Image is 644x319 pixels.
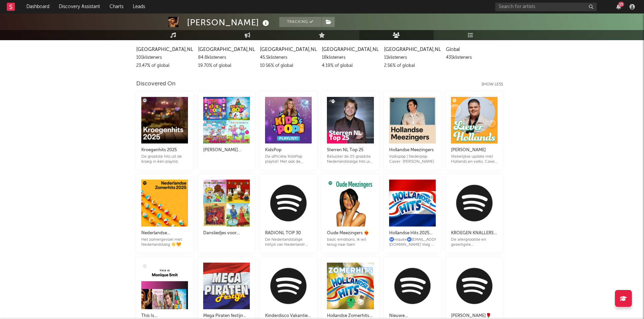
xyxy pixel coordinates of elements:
[265,229,312,237] div: RADIONL TOP 30
[203,229,250,237] div: Dansliedjes voor peuters
[141,139,188,164] a: Kroegenhits 2025De grootste hits uit de kroeg in één playlist.
[141,222,188,247] a: Nederlandse Zomerhits 2025Het zomergevoel met Nederlandstalig ☀️🧡
[389,154,436,164] div: Volkspop | Nederpop. Cover: [PERSON_NAME]
[446,46,503,54] div: Global
[384,62,441,70] div: 2.56 % of global
[260,54,317,62] div: 45.5k listeners
[203,139,250,159] a: [PERSON_NAME] kinderliedjes
[198,54,255,62] div: 84.8k listeners
[322,54,379,62] div: 18k listeners
[265,237,312,247] div: Dé Nederlandstalige hitlijst van Nederland! Elke week een update. Samengesteld op basis van verko...
[136,80,175,88] div: Discovered On
[265,139,312,164] a: KidsPopDe officiële KidsPop playlist! Met ook de gezelligste kinderliedjes van [PERSON_NAME] & Kl...
[187,17,271,28] div: [PERSON_NAME]
[618,2,624,7] div: 15
[265,146,312,154] div: KidsPop
[260,46,317,54] div: [GEOGRAPHIC_DATA] , NL
[451,139,498,164] a: [PERSON_NAME]Wekelijkse update met Hollands en volks. Cover: [PERSON_NAME]
[384,46,441,54] div: [GEOGRAPHIC_DATA] , NL
[265,154,312,164] div: De officiële KidsPop playlist! Met ook de gezelligste kinderliedjes van [PERSON_NAME] & Kleuterpop!
[327,237,374,247] div: basic emotions, ik wil terug naar toen
[279,17,321,27] button: Tracking
[327,222,374,247] a: Oude Meezingers ❤️‍🔥basic emotions, ik wil terug naar toen
[327,154,374,164] div: Beluister de 25 grootste Nederlandstalige hits uit de Sterren NL Top 25!
[260,62,317,70] div: 10.56 % of global
[203,222,250,242] a: Dansliedjes voor peuters
[136,62,193,70] div: 23.47 % of global
[446,54,503,62] div: 431k listeners
[389,139,436,164] a: Hollandse MeezingersVolkspop | Nederpop. Cover: [PERSON_NAME]
[322,62,379,70] div: 4.19 % of global
[141,146,188,154] div: Kroegenhits 2025
[451,146,498,154] div: [PERSON_NAME]
[198,46,255,54] div: [GEOGRAPHIC_DATA] , NL
[141,154,188,164] div: De grootste hits uit de kroeg in één playlist.
[384,54,441,62] div: 11k listeners
[389,222,436,247] a: Hollandse Hits 2025🇳🇱Nederlandstalig 🇳🇱NL🇳🇱Kroegenhits (Nieuwste Release & Wekelijkse Update)Ⓜ️ni...
[327,139,374,164] a: Sterren NL Top 25Beluister de 25 grootste Nederlandstalige hits uit de Sterren NL Top 25!
[616,4,621,9] button: 15
[198,62,255,70] div: 19.70 % of global
[451,229,498,237] div: KROEGEN KNALLERS 2025 🥳
[141,237,188,247] div: Het zomergevoel met Nederlandstalig ☀️🧡
[327,229,374,237] div: Oude Meezingers ❤️‍🔥
[265,222,312,247] a: RADIONL TOP 30Dé Nederlandstalige hitlijst van Nederland! Elke week een update. Samengesteld op b...
[451,154,498,164] div: Wekelijkse update met Hollands en volks. Cover: [PERSON_NAME]
[495,3,597,11] input: Search for artists
[451,222,498,247] a: KROEGEN KNALLERS 2025 🥳De allergrootste en gezelligste Nederlandstalige kroegenhits verzameld in ...
[136,46,193,54] div: [GEOGRAPHIC_DATA] , NL
[451,237,498,247] div: De allergrootste en gezelligste Nederlandstalige kroegenhits verzameld in één lijst! 🥳
[389,229,436,237] div: Hollandse Hits 2025🇳🇱Nederlandstalig 🇳🇱NL🇳🇱Kroegenhits (Nieuwste Release & Wekelijkse Update)
[327,146,374,154] div: Sterren NL Top 25
[136,54,193,62] div: 101k listeners
[203,146,250,154] div: [PERSON_NAME] kinderliedjes
[389,237,436,247] div: Ⓜ️niquexⓂ️[EMAIL_ADDRESS][DOMAIN_NAME] Volg de nieuwste en beste HOLLANDSE HITS op TikTok/ Instag...
[389,146,436,154] div: Hollandse Meezingers
[322,46,379,54] div: [GEOGRAPHIC_DATA] , NL
[141,229,188,237] div: Nederlandse Zomerhits 2025
[481,80,508,88] div: Show less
